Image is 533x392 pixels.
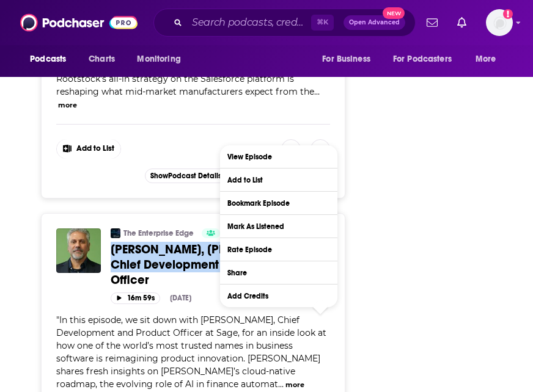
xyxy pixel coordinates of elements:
[30,51,66,68] span: Podcasts
[422,12,443,33] a: Show notifications dropdown
[170,294,191,302] div: [DATE]
[21,48,82,71] button: open menu
[150,172,221,180] span: Show Podcast Details
[187,13,311,32] input: Search podcasts, credits, & more...
[111,242,305,288] span: [PERSON_NAME], [PERSON_NAME]'s Chief Development and Product Officer
[314,86,320,97] span: ...
[153,9,416,37] div: Search podcasts, credits, & more...
[220,192,337,214] button: Bookmark Episode
[383,7,405,19] span: New
[452,12,471,33] a: Show notifications dropdown
[137,51,180,68] span: Monitoring
[486,9,513,36] img: User Profile
[56,228,101,273] img: Walid Abu-Hadba, Sage's Chief Development and Product Officer
[220,285,337,307] button: Add Credits
[128,48,196,71] button: open menu
[486,9,513,36] button: Show profile menu
[111,242,330,288] a: [PERSON_NAME], [PERSON_NAME]'s Chief Development and Product Officer
[145,169,241,183] button: ShowPodcast Details
[76,144,114,153] span: Add to List
[311,15,334,31] span: ⌘ K
[57,139,120,159] button: Show More Button
[393,51,452,68] span: For Podcasters
[344,15,405,30] button: Open AdvancedNew
[503,9,513,19] svg: Add a profile image
[56,22,322,97] span: "
[20,11,138,34] img: Podchaser - Follow, Share and Rate Podcasts
[349,20,400,26] span: Open Advanced
[56,314,326,390] span: In this episode, we sit down with [PERSON_NAME], Chief Development and Product Officer at Sage, f...
[56,314,326,390] span: "
[220,238,337,261] button: Rate Episode
[467,48,512,71] button: open menu
[385,48,469,71] button: open menu
[81,48,122,71] a: Charts
[220,261,337,284] button: Share
[58,100,77,111] button: more
[111,228,120,238] img: The Enterprise Edge
[123,228,194,238] a: The Enterprise Edge
[314,48,386,71] button: open menu
[311,139,330,159] button: Show More Button
[89,51,115,68] span: Charts
[220,145,337,168] a: View Episode
[56,22,322,97] span: The manufacturing ERP landscape is experiencing afundamental shift, and [PERSON_NAME], CEO of Roo...
[220,215,337,238] button: Mark As Listened
[278,379,284,390] span: ...
[285,380,304,390] button: more
[220,169,337,191] button: Add to List
[476,51,496,68] span: More
[111,292,160,304] button: 16m 59s
[322,51,370,68] span: For Business
[486,9,513,36] span: Logged in as HWdata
